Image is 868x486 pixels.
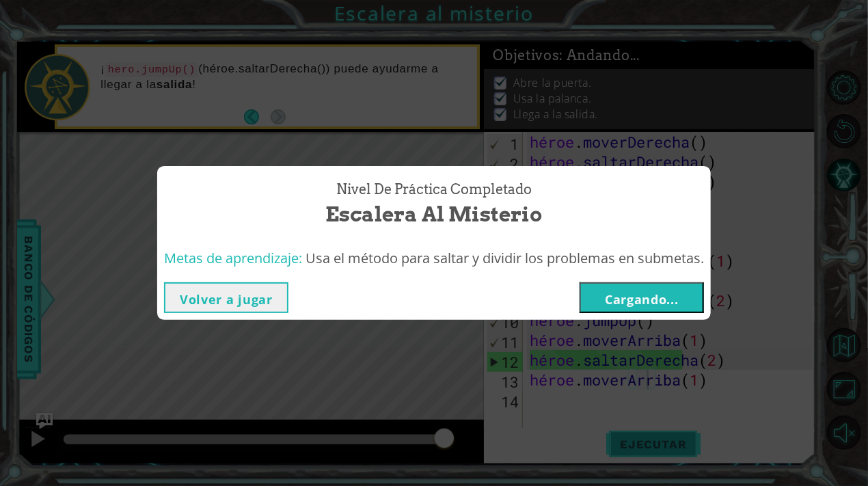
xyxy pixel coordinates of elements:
[336,181,532,198] font: Nivel de práctica Completado
[605,291,679,308] font: Cargando...
[580,282,704,313] button: Cargando...
[180,291,273,308] font: Volver a jugar
[326,202,543,226] font: Escalera al misterio
[164,282,288,313] button: Volver a jugar
[306,249,704,267] font: Usa el método para saltar y dividir los problemas en submetas.
[164,249,302,267] font: Metas de aprendizaje:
